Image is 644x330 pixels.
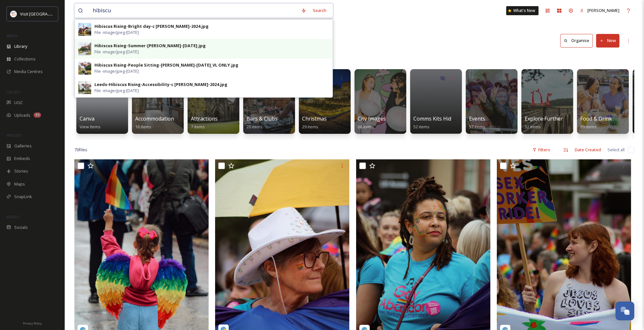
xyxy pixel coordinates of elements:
span: 69 items [580,124,596,130]
span: Accommodation [135,115,174,122]
img: 34ae35e3-778f-4579-b042-96c25e20aab6.jpg [78,81,91,94]
div: Hibiscus Rising-Bright day-c [PERSON_NAME]-2024.jpg [94,23,209,29]
span: Comms Kits Hidden Files [413,115,472,122]
button: Organise [560,34,593,47]
span: Events [469,115,485,122]
div: Hibiscus Rising-Summer-[PERSON_NAME]-[DATE].jpg [94,43,206,49]
img: f31712fa-6e9d-4fce-844d-ed536d166c57.jpg [78,23,91,36]
span: Privacy Policy [23,321,42,325]
span: Stories [14,168,28,174]
a: What's New [506,6,539,15]
span: Maps [14,181,25,187]
a: INTEGRATIONCanvaView Items [74,66,130,134]
span: Library [14,43,27,49]
div: Filters [529,144,553,156]
input: Search your library [90,4,298,18]
span: UGC [14,100,23,106]
div: Search [310,4,330,17]
span: Christmas [302,115,327,122]
span: Socials [14,224,28,230]
span: File - image/jpeg - [DATE] [94,88,139,94]
a: Privacy Policy [23,319,42,327]
span: 66 items [358,124,374,130]
a: Christmas29 items [302,116,327,130]
span: Food & Drink [580,115,612,122]
span: WIDGETS [6,133,21,138]
span: Canva [80,115,94,122]
span: 70 file s [74,147,87,153]
img: 0f22e5c9-044a-41a0-9cfb-ea44297472b2.jpg [78,62,91,75]
span: SOCIALS [6,214,19,219]
span: 57 items [469,124,485,130]
span: [PERSON_NAME] [587,7,619,13]
span: Attractions [191,115,218,122]
span: Collections [14,56,36,62]
span: SnapLink [14,194,32,200]
span: View Items [80,124,101,130]
span: Galleries [14,143,32,149]
a: Comms Kits Hidden Files52 items [413,116,472,130]
span: MEDIA [6,33,18,38]
span: 20 items [246,124,263,130]
button: Open Chat [616,302,634,320]
div: Leeds-Hibiscus Rising-Accessibility-c [PERSON_NAME]-2024.jpg [94,81,227,88]
img: 5444c1a5-2295-4403-8b75-6e58fc62cdbd.jpg [78,42,91,55]
span: File - image/jpeg - [DATE] [94,68,139,74]
div: Date Created [572,144,604,156]
span: 52 items [413,124,430,130]
span: 29 items [302,124,318,130]
span: Embeds [14,155,30,162]
span: Uploads [14,112,30,118]
span: Media Centres [14,69,43,75]
img: download%20(3).png [10,11,17,17]
span: Select all [607,147,625,153]
a: Events57 items [469,116,485,130]
span: File - image/jpeg - [DATE] [94,49,139,55]
span: 32 items [525,124,541,130]
span: Visit [GEOGRAPHIC_DATA] [20,11,70,17]
span: 16 items [135,124,151,130]
span: COLLECT [6,90,20,94]
a: Explore Further32 items [525,116,563,130]
a: [PERSON_NAME] [577,4,623,17]
a: Organise [560,34,596,47]
div: 94 [34,112,41,118]
button: New [596,34,619,47]
span: 7 items [191,124,205,130]
a: City Images66 items [358,116,386,130]
div: Hibiscus Rising-People Sitting-[PERSON_NAME]-[DATE]_VL ONLY.jpg [94,62,238,68]
span: Explore Further [525,115,563,122]
a: Accommodation16 items [135,116,174,130]
span: Bars & Clubs [246,115,278,122]
a: Attractions7 items [191,116,218,130]
span: File - image/jpeg - [DATE] [94,29,139,36]
a: Food & Drink69 items [580,116,612,130]
span: City Images [358,115,386,122]
a: Bars & Clubs20 items [246,116,278,130]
